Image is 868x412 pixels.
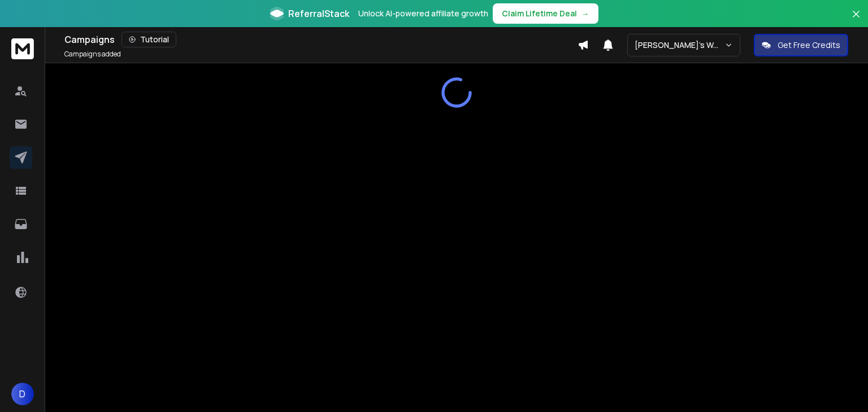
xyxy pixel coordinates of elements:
div: Campaigns [64,32,578,47]
button: Get Free Credits [754,34,848,56]
span: → [581,8,589,19]
button: Claim Lifetime Deal→ [493,3,598,24]
p: Campaigns added [64,50,121,59]
button: D [11,383,34,405]
span: ReferralStack [288,7,349,20]
p: Get Free Credits [778,40,840,51]
button: Close banner [849,7,863,34]
p: Unlock AI-powered affiliate growth [358,8,488,19]
button: Tutorial [121,32,176,47]
p: [PERSON_NAME]'s Workspace [635,40,724,51]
